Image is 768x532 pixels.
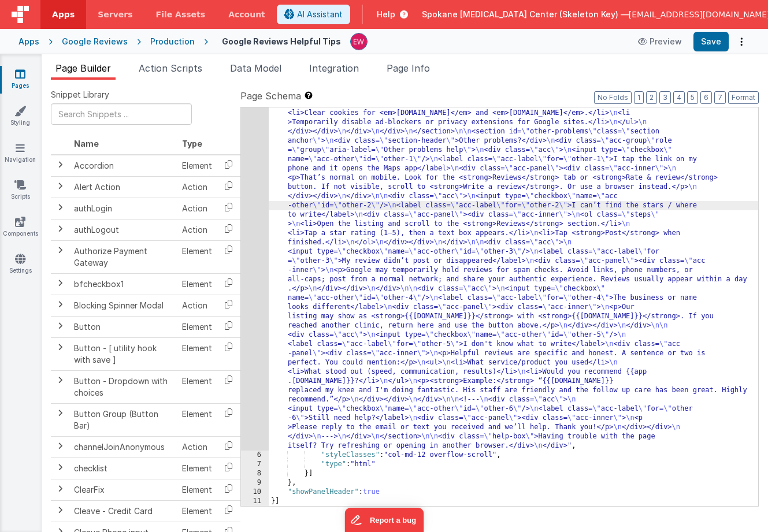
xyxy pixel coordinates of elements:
button: 1 [634,91,644,104]
span: Name [74,139,99,148]
iframe: Marker.io feedback button [344,508,424,532]
td: Button - Dropdown with choices [69,370,177,403]
span: Page Builder [55,62,111,74]
button: 4 [673,91,685,104]
button: 3 [659,91,671,104]
td: Action [177,198,217,219]
td: Alert Action [69,176,177,198]
div: Apps [18,36,39,47]
td: Button [69,316,177,337]
button: 7 [714,91,726,104]
td: Cleave - Credit Card [69,500,177,522]
td: ClearFix [69,479,177,500]
span: File Assets [156,9,206,20]
div: 10 [241,488,269,497]
td: Button - [ utility hook with save ] [69,337,177,370]
span: Action Scripts [139,62,202,74]
div: Production [150,36,195,47]
span: Snippet Library [51,89,109,101]
input: Search Snippets ... [51,103,192,125]
td: authLogin [69,198,177,219]
button: Preview [631,32,689,51]
td: Accordion [69,155,177,177]
button: Save [693,32,729,51]
div: 9 [241,478,269,488]
td: Action [177,219,217,240]
td: Action [177,176,217,198]
span: AI Assistant [297,9,343,20]
button: 6 [700,91,712,104]
td: Authorize Payment Gateway [69,240,177,273]
button: Format [728,91,759,104]
td: bfcheckbox1 [69,273,177,295]
div: 11 [241,497,269,506]
div: Google Reviews [62,36,128,47]
div: 7 [241,460,269,469]
span: Data Model [230,62,281,74]
h4: Google Reviews Helpful Tips [222,37,341,46]
td: Element [177,403,217,436]
button: AI Assistant [277,5,350,24]
span: Servers [98,9,132,20]
span: Integration [309,62,359,74]
td: Element [177,457,217,479]
td: Blocking Spinner Modal [69,295,177,316]
td: Element [177,370,217,403]
td: Element [177,479,217,500]
td: Element [177,240,217,273]
button: 5 [687,91,698,104]
td: Element [177,337,217,370]
img: daf6185105a2932719d0487c37da19b1 [351,34,367,50]
td: channelJoinAnonymous [69,436,177,457]
td: authLogout [69,219,177,240]
td: Element [177,500,217,522]
td: Element [177,316,217,337]
span: Page Info [387,62,430,74]
td: Action [177,436,217,457]
button: No Folds [594,91,632,104]
td: Button Group (Button Bar) [69,403,177,436]
span: Help [377,9,395,20]
span: Spokane [MEDICAL_DATA] Center (Skeleton Key) — [422,9,629,20]
button: 2 [646,91,657,104]
td: Element [177,273,217,295]
td: checklist [69,457,177,479]
span: Type [182,139,202,148]
button: Options [733,34,750,50]
div: 6 [241,451,269,460]
td: Element [177,155,217,177]
span: Page Schema [240,89,301,103]
span: Apps [52,9,75,20]
div: 8 [241,469,269,478]
td: Action [177,295,217,316]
